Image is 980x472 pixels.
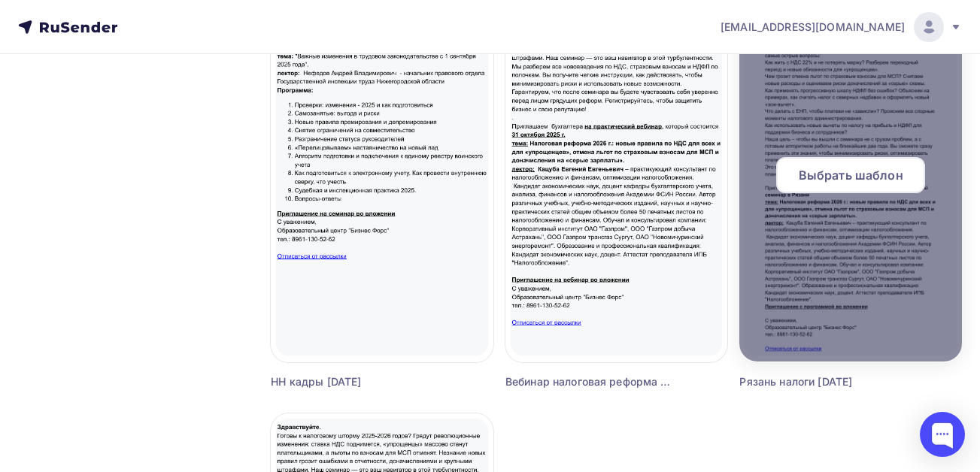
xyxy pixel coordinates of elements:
span: Выбрать шаблон [799,166,903,184]
div: НН кадры [DATE] [271,374,438,389]
span: [EMAIL_ADDRESS][DOMAIN_NAME] [721,20,905,35]
div: Вебинар налоговая реформа [DATE] [505,374,672,389]
div: Рязань налоги [DATE] [739,374,906,389]
a: [EMAIL_ADDRESS][DOMAIN_NAME] [721,12,962,42]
